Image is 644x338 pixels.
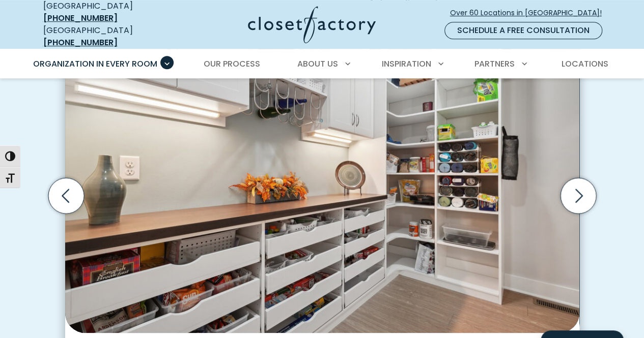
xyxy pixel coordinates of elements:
img: Closet Factory Logo [248,6,376,43]
span: Organization in Every Room [33,58,157,70]
button: Previous slide [44,174,88,218]
a: [PHONE_NUMBER] [43,37,118,48]
span: About Us [297,58,338,70]
button: Next slide [556,174,600,218]
a: Over 60 Locations in [GEOGRAPHIC_DATA]! [450,4,610,22]
a: [PHONE_NUMBER] [43,12,118,24]
a: Schedule a Free Consultation [444,22,602,39]
span: Our Process [204,58,260,70]
span: Inspiration [382,58,431,70]
span: Locations [561,58,608,70]
div: [GEOGRAPHIC_DATA] [43,24,168,49]
img: Custom white pantry with multiple open pull-out drawers and upper cabinetry, featuring a wood sla... [65,30,579,333]
nav: Primary Menu [26,50,619,78]
span: Over 60 Locations in [GEOGRAPHIC_DATA]! [450,8,610,18]
span: Partners [474,58,515,70]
